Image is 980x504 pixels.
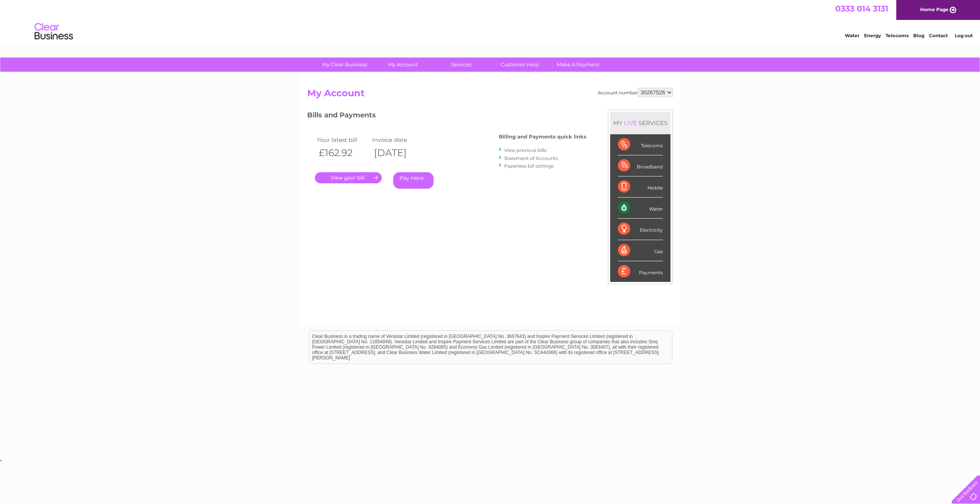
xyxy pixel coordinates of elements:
[34,20,73,43] img: logo.png
[504,147,546,153] a: View previous bills
[845,33,859,38] a: Water
[618,219,663,240] div: Electricity
[371,58,435,72] a: My Account
[488,58,551,72] a: Customer Help
[618,261,663,282] div: Payments
[315,172,382,183] a: .
[618,155,663,176] div: Broadband
[504,155,558,161] a: Statement of Accounts
[315,145,370,161] th: £162.92
[309,4,672,37] div: Clear Business is a trading name of Verastar Limited (registered in [GEOGRAPHIC_DATA] No. 3667643...
[955,33,973,38] a: Log out
[913,33,924,38] a: Blog
[598,88,673,97] div: Account number
[886,33,909,38] a: Telecoms
[835,4,888,13] a: 0333 014 3131
[313,58,376,72] a: My Clear Business
[499,134,586,140] h4: Billing and Payments quick links
[618,198,663,219] div: Water
[393,172,434,189] a: Pay Here
[618,176,663,198] div: Mobile
[618,240,663,261] div: Gas
[546,58,610,72] a: Make A Payment
[307,110,586,123] h3: Bills and Payments
[370,135,425,145] td: Invoice date
[370,145,425,161] th: [DATE]
[622,119,639,127] div: LIVE
[618,134,663,155] div: Telecoms
[610,112,670,134] div: MY SERVICES
[929,33,948,38] a: Contact
[307,88,673,102] h2: My Account
[504,163,554,169] a: Paperless bill settings
[315,135,370,145] td: Your latest bill
[430,58,493,72] a: Services
[864,33,881,38] a: Energy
